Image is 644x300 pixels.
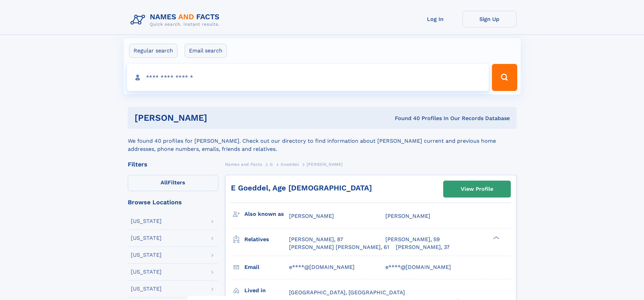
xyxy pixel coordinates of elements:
[128,199,218,205] div: Browse Locations
[231,184,372,192] a: E Goeddel, Age [DEMOGRAPHIC_DATA]
[385,213,430,219] span: [PERSON_NAME]
[244,285,289,296] h3: Lived in
[135,114,301,122] h1: [PERSON_NAME]
[492,64,517,91] button: Search Button
[281,160,299,168] a: Goeddel
[396,244,450,251] a: [PERSON_NAME], 37
[127,64,489,91] input: search input
[462,11,517,27] a: Sign Up
[128,11,225,29] img: Logo Names and Facts
[131,269,162,275] div: [US_STATE]
[131,286,162,292] div: [US_STATE]
[244,234,289,245] h3: Relatives
[492,236,500,240] div: ❯
[289,289,405,296] span: [GEOGRAPHIC_DATA], [GEOGRAPHIC_DATA]
[128,175,218,191] label: Filters
[270,160,273,168] a: G
[244,261,289,273] h3: Email
[225,160,262,168] a: Names and Facts
[185,44,227,58] label: Email search
[128,161,218,167] div: Filters
[129,44,177,58] label: Regular search
[244,208,289,220] h3: Also known as
[131,252,162,258] div: [US_STATE]
[131,235,162,241] div: [US_STATE]
[444,181,510,197] a: View Profile
[289,213,334,219] span: [PERSON_NAME]
[161,179,168,186] span: All
[131,218,162,224] div: [US_STATE]
[301,115,510,122] div: Found 40 Profiles In Our Records Database
[385,236,440,243] a: [PERSON_NAME], 59
[289,244,389,251] a: [PERSON_NAME] [PERSON_NAME], 61
[128,129,517,153] div: We found 40 profiles for [PERSON_NAME]. Check out our directory to find information about [PERSON...
[270,162,273,167] span: G
[461,181,493,197] div: View Profile
[408,11,462,27] a: Log In
[307,162,343,167] span: [PERSON_NAME]
[289,236,343,243] a: [PERSON_NAME], 87
[281,162,299,167] span: Goeddel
